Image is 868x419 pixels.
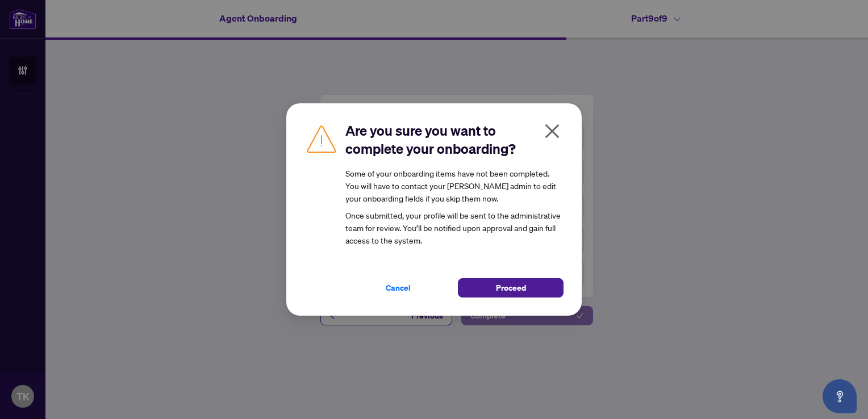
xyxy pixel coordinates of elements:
h2: Are you sure you want to complete your onboarding? [345,121,564,158]
span: Proceed [496,279,526,297]
button: Proceed [458,278,564,298]
button: Cancel [345,278,451,298]
img: Caution Icon [304,121,339,156]
article: Once submitted, your profile will be sent to the administrative team for review. You’ll be notifi... [345,167,564,246]
span: close [543,122,561,140]
div: Some of your onboarding items have not been completed. You will have to contact your [PERSON_NAME... [345,167,564,204]
span: Cancel [386,279,411,297]
button: Open asap [823,379,857,413]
